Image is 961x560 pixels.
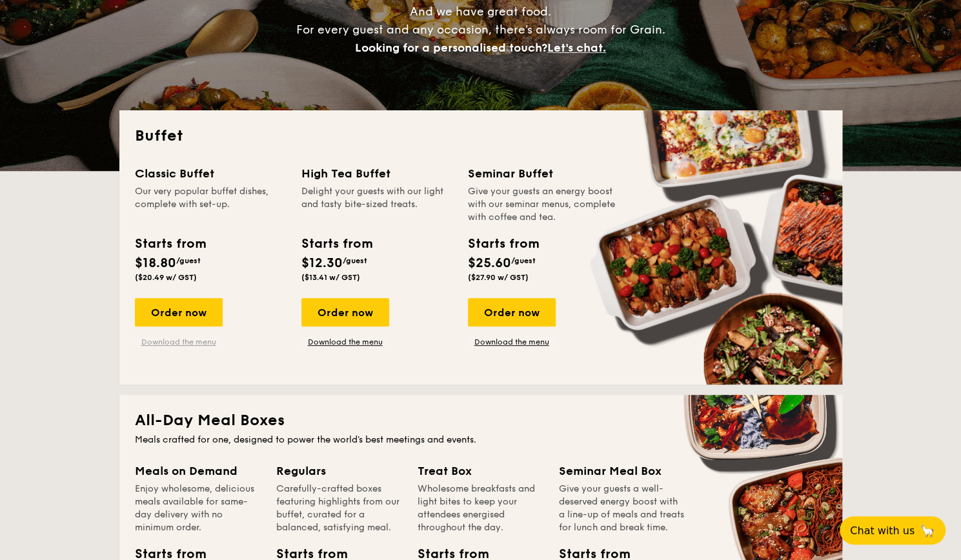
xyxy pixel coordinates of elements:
[135,234,205,254] div: Starts from
[276,462,402,480] div: Regulars
[468,234,538,254] div: Starts from
[468,255,511,271] span: $25.60
[301,165,452,183] div: High Tea Buffet
[559,462,685,480] div: Seminar Meal Box
[559,483,685,534] div: Give your guests a well-deserved energy boost with a line-up of meals and treats for lunch and br...
[468,337,556,347] a: Download the menu
[343,256,367,265] span: /guest
[135,165,286,183] div: Classic Buffet
[418,483,543,534] div: Wholesome breakfasts and light bites to keep your attendees energised throughout the day.
[547,41,606,55] span: Let's chat.
[920,523,935,538] span: 🦙
[301,255,343,271] span: $12.30
[135,337,223,347] a: Download the menu
[850,525,915,537] span: Chat with us
[135,273,197,282] span: ($20.49 w/ GST)
[135,483,261,534] div: Enjoy wholesome, delicious meals available for same-day delivery with no minimum order.
[301,185,452,224] div: Delight your guests with our light and tasty bite-sized treats.
[418,462,543,480] div: Treat Box
[468,185,619,224] div: Give your guests an energy boost with our seminar menus, complete with coffee and tea.
[301,337,389,347] a: Download the menu
[135,434,827,446] div: Meals crafted for one, designed to power the world's best meetings and events.
[468,298,556,326] div: Order now
[301,234,372,254] div: Starts from
[468,273,529,282] span: ($27.90 w/ GST)
[301,273,360,282] span: ($13.41 w/ GST)
[135,255,176,271] span: $18.80
[135,298,223,326] div: Order now
[135,126,827,146] h2: Buffet
[355,41,547,55] span: Looking for a personalised touch?
[135,185,286,224] div: Our very popular buffet dishes, complete with set-up.
[296,5,665,55] span: And we have great food. For every guest and any occasion, there’s always room for Grain.
[135,462,261,480] div: Meals on Demand
[840,516,946,545] button: Chat with us🦙
[301,298,389,326] div: Order now
[135,410,827,431] h2: All-Day Meal Boxes
[276,483,402,534] div: Carefully-crafted boxes featuring highlights from our buffet, curated for a balanced, satisfying ...
[468,165,619,183] div: Seminar Buffet
[511,256,536,265] span: /guest
[176,256,201,265] span: /guest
